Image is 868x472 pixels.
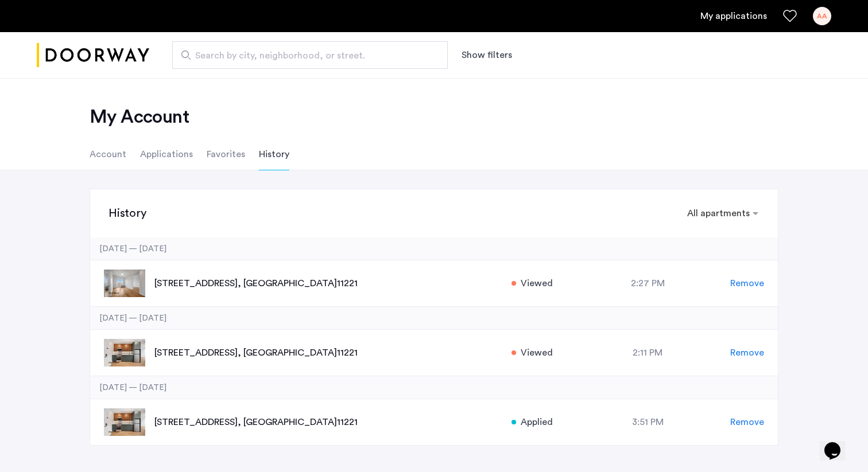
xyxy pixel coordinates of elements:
[140,138,193,170] li: Applications
[104,270,145,297] img: apartment
[104,339,145,366] img: apartment
[730,346,764,360] span: Remove
[565,415,731,429] div: 3:51 PM
[154,276,499,290] p: [STREET_ADDRESS] 11221
[90,307,778,330] div: [DATE] — [DATE]
[37,34,149,77] img: logo
[90,376,778,399] div: [DATE] — [DATE]
[238,418,337,427] span: , [GEOGRAPHIC_DATA]
[521,415,553,429] span: Applied
[90,106,778,128] h2: My Account
[90,237,778,260] div: [DATE] — [DATE]
[154,346,499,360] p: [STREET_ADDRESS] 11221
[238,348,337,357] span: , [GEOGRAPHIC_DATA]
[195,49,416,63] span: Search by city, neighborhood, or street.
[238,279,337,288] span: , [GEOGRAPHIC_DATA]
[783,9,797,23] a: Favorites
[820,426,857,461] iframe: chat widget
[462,48,512,62] button: Show or hide filters
[154,415,499,429] p: [STREET_ADDRESS] 11221
[37,34,149,77] a: Cazamio logo
[521,276,553,290] span: Viewed
[259,138,289,170] li: History
[730,415,764,429] span: Remove
[521,346,553,360] span: Viewed
[172,41,448,69] input: Apartment Search
[565,276,731,290] div: 2:27 PM
[730,276,764,290] span: Remove
[700,9,767,23] a: My application
[90,138,126,170] li: Account
[565,346,731,360] div: 2:11 PM
[813,7,831,25] div: AA
[108,205,146,221] h3: History
[104,408,145,436] img: apartment
[207,138,245,170] li: Favorites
